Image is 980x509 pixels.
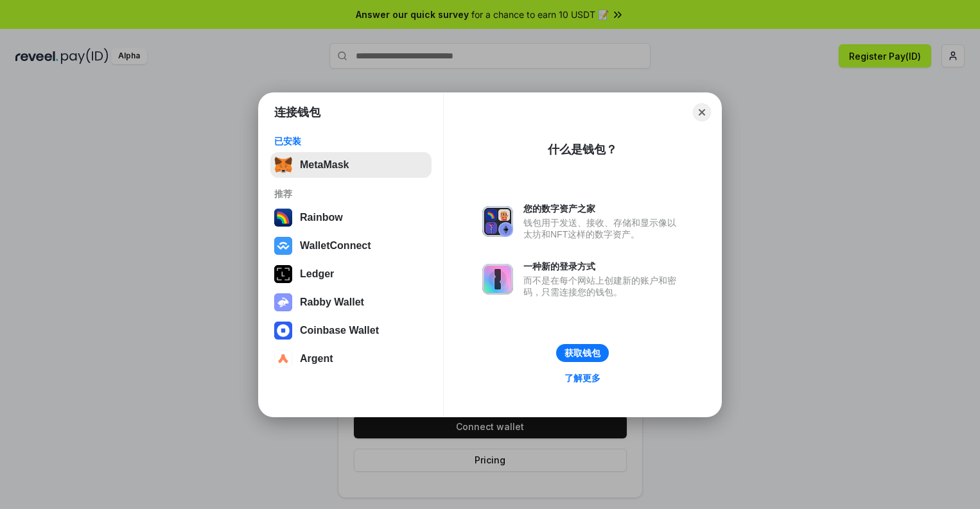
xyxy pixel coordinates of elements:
button: Ledger [270,261,432,287]
img: svg+xml,%3Csvg%20xmlns%3D%22http%3A%2F%2Fwww.w3.org%2F2000%2Fsvg%22%20fill%3D%22none%22%20viewBox... [274,293,292,311]
a: 了解更多 [557,370,608,386]
button: Rainbow [270,205,432,230]
img: svg+xml,%3Csvg%20width%3D%2228%22%20height%3D%2228%22%20viewBox%3D%220%200%2028%2028%22%20fill%3D... [274,350,292,368]
div: 您的数字资产之家 [523,203,683,214]
div: 了解更多 [564,372,600,384]
button: Argent [270,346,432,372]
div: 推荐 [274,188,428,200]
div: Rainbow [300,212,343,223]
button: MetaMask [270,152,432,178]
img: svg+xml,%3Csvg%20xmlns%3D%22http%3A%2F%2Fwww.w3.org%2F2000%2Fsvg%22%20fill%3D%22none%22%20viewBox... [482,264,513,295]
div: Ledger [300,268,334,280]
img: svg+xml,%3Csvg%20xmlns%3D%22http%3A%2F%2Fwww.w3.org%2F2000%2Fsvg%22%20fill%3D%22none%22%20viewBox... [482,206,513,237]
div: Rabby Wallet [300,297,364,308]
div: 获取钱包 [564,347,600,359]
div: 已安装 [274,135,428,147]
div: 而不是在每个网站上创建新的账户和密码，只需连接您的钱包。 [523,275,683,298]
button: Coinbase Wallet [270,318,432,343]
button: 获取钱包 [556,344,609,362]
div: Coinbase Wallet [300,325,379,336]
h1: 连接钱包 [274,105,320,120]
button: Close [693,103,711,121]
button: Rabby Wallet [270,289,432,315]
img: svg+xml,%3Csvg%20width%3D%2228%22%20height%3D%2228%22%20viewBox%3D%220%200%2028%2028%22%20fill%3D... [274,322,292,340]
div: MetaMask [300,159,349,171]
div: Argent [300,353,333,365]
div: WalletConnect [300,240,371,252]
img: svg+xml,%3Csvg%20width%3D%22120%22%20height%3D%22120%22%20viewBox%3D%220%200%20120%20120%22%20fil... [274,209,292,227]
img: svg+xml,%3Csvg%20fill%3D%22none%22%20height%3D%2233%22%20viewBox%3D%220%200%2035%2033%22%20width%... [274,156,292,174]
button: WalletConnect [270,233,432,259]
img: svg+xml,%3Csvg%20xmlns%3D%22http%3A%2F%2Fwww.w3.org%2F2000%2Fsvg%22%20width%3D%2228%22%20height%3... [274,265,292,283]
img: svg+xml,%3Csvg%20width%3D%2228%22%20height%3D%2228%22%20viewBox%3D%220%200%2028%2028%22%20fill%3D... [274,237,292,255]
div: 一种新的登录方式 [523,261,683,272]
div: 钱包用于发送、接收、存储和显示像以太坊和NFT这样的数字资产。 [523,217,683,240]
div: 什么是钱包？ [548,142,617,157]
